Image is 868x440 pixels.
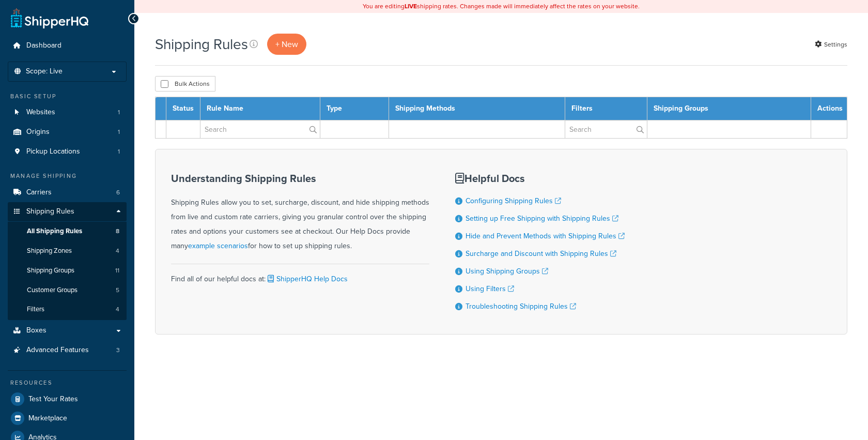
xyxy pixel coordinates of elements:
[116,227,119,236] span: 8
[8,409,127,428] a: Marketplace
[8,183,127,202] li: Carriers
[27,247,72,255] span: Shipping Zones
[8,142,127,161] li: Pickup Locations
[8,321,127,340] a: Boxes
[8,378,127,387] div: Resources
[8,241,127,261] li: Shipping Zones
[8,123,127,142] a: Origins 1
[815,37,847,52] a: Settings
[26,147,80,156] span: Pickup Locations
[26,326,47,335] span: Boxes
[8,142,127,161] a: Pickup Locations 1
[27,266,74,275] span: Shipping Groups
[389,97,565,120] th: Shipping Methods
[565,97,647,120] th: Filters
[8,222,127,241] li: All Shipping Rules
[171,173,429,184] h3: Understanding Shipping Rules
[26,188,52,197] span: Carriers
[8,92,127,101] div: Basic Setup
[647,97,811,120] th: Shipping Groups
[8,390,127,408] a: Test Your Rates
[565,120,647,138] input: Search
[8,202,127,221] a: Shipping Rules
[8,281,127,300] a: Customer Groups 5
[27,305,44,314] span: Filters
[8,103,127,122] a: Websites 1
[405,2,417,11] b: LIVE
[27,286,78,295] span: Customer Groups
[166,97,200,120] th: Status
[8,300,127,319] a: Filters 4
[171,264,429,286] div: Find all of our helpful docs at:
[8,281,127,300] li: Customer Groups
[466,195,561,206] a: Configuring Shipping Rules
[118,147,120,156] span: 1
[466,213,618,224] a: Setting up Free Shipping with Shipping Rules
[8,103,127,122] li: Websites
[8,123,127,142] li: Origins
[8,341,127,360] li: Advanced Features
[8,202,127,320] li: Shipping Rules
[200,97,320,120] th: Rule Name
[116,247,119,255] span: 4
[155,76,215,92] button: Bulk Actions
[26,128,50,136] span: Origins
[116,286,119,295] span: 5
[26,67,63,76] span: Scope: Live
[267,34,306,55] p: + New
[466,231,625,241] a: Hide and Prevent Methods with Shipping Rules
[320,97,389,120] th: Type
[116,305,119,314] span: 4
[8,241,127,261] a: Shipping Zones 4
[11,8,88,28] a: ShipperHQ Home
[116,346,120,355] span: 3
[26,346,89,355] span: Advanced Features
[8,222,127,241] a: All Shipping Rules 8
[118,128,120,136] span: 1
[200,120,320,138] input: Search
[8,261,127,280] a: Shipping Groups 11
[455,173,625,184] h3: Helpful Docs
[28,395,78,404] span: Test Your Rates
[466,248,616,259] a: Surcharge and Discount with Shipping Rules
[8,341,127,360] a: Advanced Features 3
[8,300,127,319] li: Filters
[811,97,847,120] th: Actions
[26,108,55,117] span: Websites
[115,266,119,275] span: 11
[188,240,248,251] a: example scenarios
[466,301,576,312] a: Troubleshooting Shipping Rules
[466,283,514,294] a: Using Filters
[28,414,67,423] span: Marketplace
[8,261,127,280] li: Shipping Groups
[27,227,82,236] span: All Shipping Rules
[8,183,127,202] a: Carriers 6
[266,274,348,284] a: ShipperHQ Help Docs
[8,172,127,180] div: Manage Shipping
[118,108,120,117] span: 1
[116,188,120,197] span: 6
[8,36,127,55] a: Dashboard
[26,41,61,50] span: Dashboard
[26,207,74,216] span: Shipping Rules
[155,34,248,54] h1: Shipping Rules
[171,173,429,253] div: Shipping Rules allow you to set, surcharge, discount, and hide shipping methods from live and cus...
[466,266,548,277] a: Using Shipping Groups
